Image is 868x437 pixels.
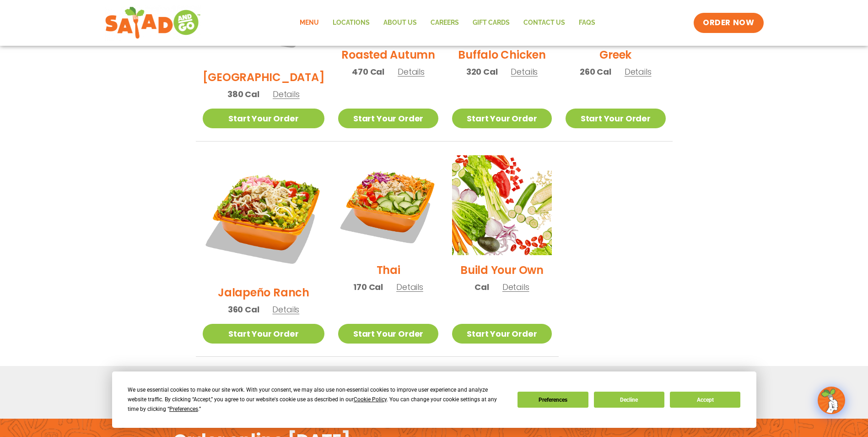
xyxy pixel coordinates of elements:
span: Details [398,66,425,77]
div: We use essential cookies to make our site work. With your consent, we may also use non-essential ... [128,385,507,414]
span: 360 Cal [228,303,259,316]
a: Start Your Order [338,109,438,128]
a: Careers [424,12,466,33]
img: wpChatIcon [819,388,844,413]
a: Contact Us [517,12,572,33]
h2: [GEOGRAPHIC_DATA] [203,69,325,85]
button: Accept [670,392,740,408]
a: Start Your Order [452,109,552,128]
span: Details [396,281,423,293]
span: Details [511,66,538,77]
span: 260 Cal [580,66,611,78]
span: Preferences [169,406,198,412]
h2: Greek [599,47,631,63]
span: Details [502,281,529,293]
button: Decline [594,392,664,408]
h2: Roasted Autumn [341,47,435,63]
span: Cookie Policy [354,396,387,403]
span: Details [273,88,300,100]
h2: Thai [377,262,400,278]
span: 320 Cal [466,66,498,78]
div: Cookie Consent Prompt [112,371,756,428]
span: Details [625,66,652,77]
h2: Buffalo Chicken [458,47,545,63]
img: new-SAG-logo-768×292 [105,5,201,41]
a: ORDER NOW [694,13,763,33]
a: Start Your Order [203,109,325,128]
a: About Us [377,12,424,33]
a: Start Your Order [566,109,665,128]
h2: Jalapeño Ranch [218,284,309,300]
img: Product photo for Build Your Own [452,155,552,255]
h2: Build Your Own [460,262,544,278]
span: Details [272,304,299,315]
span: Cal [474,281,489,293]
img: Product photo for Jalapeño Ranch Salad [203,155,325,278]
a: Start Your Order [452,324,552,344]
button: Preferences [518,392,588,408]
nav: Menu [293,12,602,33]
a: FAQs [572,12,602,33]
span: 170 Cal [353,281,383,293]
a: Start Your Order [203,324,325,344]
span: 380 Cal [227,88,259,100]
img: Product photo for Thai Salad [338,155,438,255]
span: ORDER NOW [703,17,754,28]
span: 470 Cal [352,66,384,78]
a: Locations [326,12,377,33]
a: Menu [293,12,326,33]
a: Start Your Order [338,324,438,344]
a: GIFT CARDS [466,12,517,33]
